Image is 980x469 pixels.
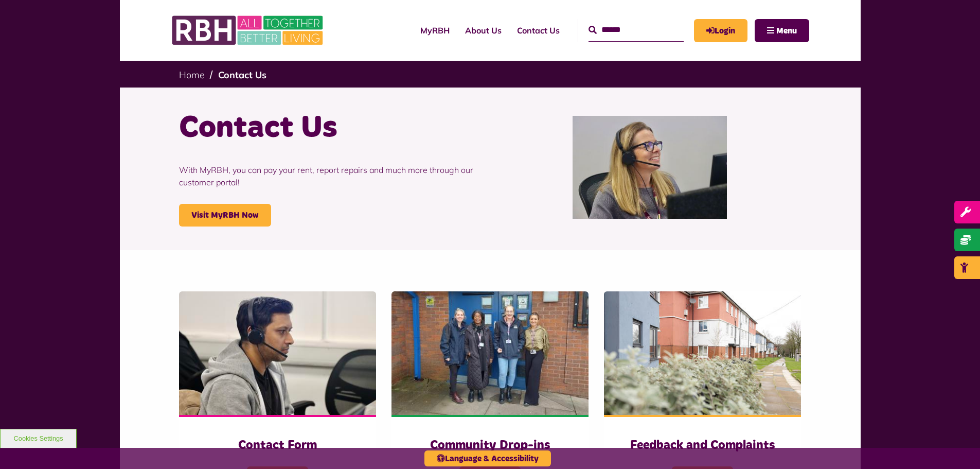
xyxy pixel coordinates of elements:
a: Contact Us [218,69,266,81]
h3: Feedback and Complaints [625,438,780,454]
p: With MyRBH, you can pay your rent, report repairs and much more through our customer portal! [179,148,483,204]
img: Contact Centre February 2024 (4) [179,291,376,415]
span: Menu [776,27,797,35]
a: MyRBH [413,16,457,44]
a: Contact Us [509,16,567,44]
a: About Us [457,16,509,44]
img: Heywood Drop In 2024 [391,291,589,415]
img: Contact Centre February 2024 (1) [573,116,727,219]
iframe: Netcall Web Assistant for live chat [934,423,980,469]
a: MyRBH [694,19,747,42]
a: Home [179,69,205,81]
h3: Community Drop-ins [412,438,568,454]
img: RBH [171,10,326,50]
button: Language & Accessibility [424,450,551,466]
a: Visit MyRBH Now [179,204,271,227]
h3: Contact Form [200,438,355,454]
button: Navigation [755,19,809,42]
img: SAZMEDIA RBH 22FEB24 97 [604,291,801,415]
h1: Contact Us [179,108,483,148]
